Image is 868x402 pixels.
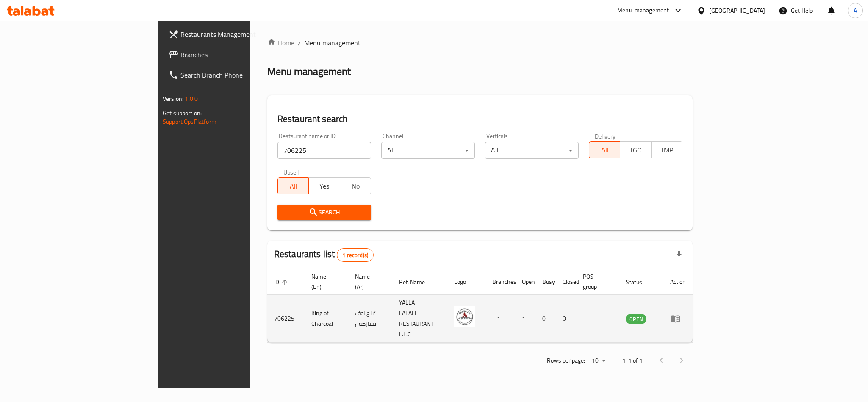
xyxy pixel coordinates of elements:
[535,269,556,295] th: Busy
[556,269,576,295] th: Closed
[399,277,436,287] span: Ref. Name
[267,269,693,343] table: enhanced table
[283,169,299,175] label: Upsell
[447,269,485,295] th: Logo
[485,142,579,159] div: All
[622,355,643,366] p: 1-1 of 1
[274,277,290,287] span: ID
[163,116,216,127] a: Support.OpsPlatform
[312,180,336,192] span: Yes
[267,65,351,78] h2: Menu management
[535,295,556,343] td: 0
[485,269,515,295] th: Branches
[304,38,361,48] span: Menu management
[454,306,475,327] img: King of Charcoal
[180,70,297,80] span: Search Branch Phone
[515,295,535,343] td: 1
[274,248,374,262] h2: Restaurants list
[180,29,297,39] span: Restaurants Management
[277,177,309,194] button: All
[163,93,183,104] span: Version:
[669,245,689,265] div: Export file
[589,141,620,158] button: All
[620,141,651,158] button: TGO
[337,248,374,262] div: Total records count
[277,142,371,159] input: Search for restaurant name or ID..
[337,251,373,259] span: 1 record(s)
[626,314,646,324] span: OPEN
[311,272,338,292] span: Name (En)
[344,180,368,192] span: No
[485,295,515,343] td: 1
[162,65,303,85] a: Search Branch Phone
[583,272,609,292] span: POS group
[277,113,682,125] h2: Restaurant search
[308,177,340,194] button: Yes
[655,144,679,156] span: TMP
[626,277,653,287] span: Status
[663,269,693,295] th: Action
[340,177,371,194] button: No
[595,133,616,139] label: Delivery
[163,108,202,119] span: Get support on:
[180,50,297,60] span: Branches
[854,6,857,15] span: A
[162,44,303,65] a: Branches
[281,180,305,192] span: All
[617,6,669,16] div: Menu-management
[670,313,686,324] div: Menu
[162,24,303,44] a: Restaurants Management
[588,355,609,367] div: Rows per page:
[355,272,382,292] span: Name (Ar)
[305,295,348,343] td: King of Charcoal
[267,38,693,48] nav: breadcrumb
[185,93,198,104] span: 1.0.0
[651,141,682,158] button: TMP
[556,295,576,343] td: 0
[709,6,765,15] div: [GEOGRAPHIC_DATA]
[284,207,364,218] span: Search
[547,355,585,366] p: Rows per page:
[348,295,392,343] td: كينج اوف تشاركول
[381,142,475,159] div: All
[392,295,447,343] td: YALLA FALAFEL RESTAURANT L.L.C
[593,144,617,156] span: All
[624,144,648,156] span: TGO
[277,205,371,220] button: Search
[515,269,535,295] th: Open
